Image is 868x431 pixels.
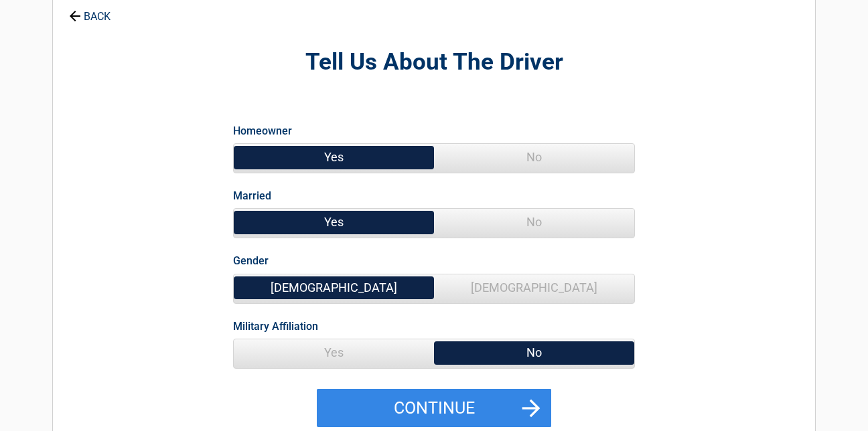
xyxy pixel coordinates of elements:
[127,47,741,78] h2: Tell Us About The Driver
[434,144,634,171] span: No
[233,122,292,140] label: Homeowner
[234,339,434,366] span: Yes
[234,144,434,171] span: Yes
[317,389,551,428] button: Continue
[234,209,434,236] span: Yes
[434,339,634,366] span: No
[233,317,318,335] label: Military Affiliation
[434,274,634,301] span: [DEMOGRAPHIC_DATA]
[233,187,271,205] label: Married
[234,274,434,301] span: [DEMOGRAPHIC_DATA]
[434,209,634,236] span: No
[233,252,269,270] label: Gender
